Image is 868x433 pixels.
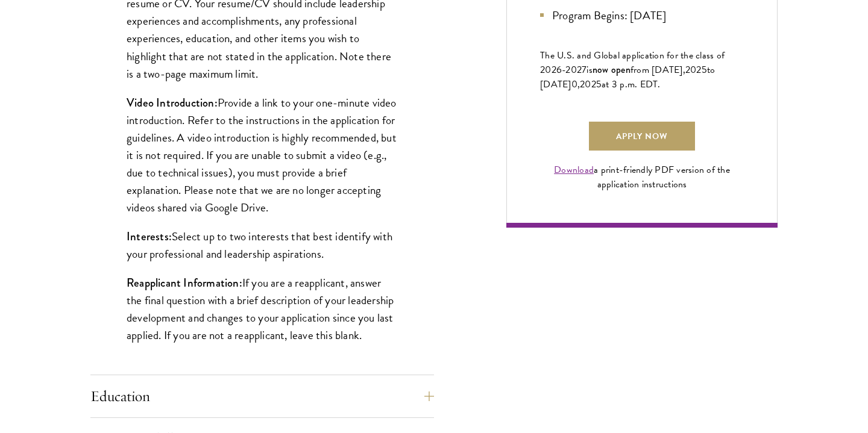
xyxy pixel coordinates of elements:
span: to [DATE] [540,63,715,92]
a: Download [554,163,594,177]
span: 202 [580,77,596,92]
span: 202 [685,63,702,77]
p: Select up to two interests that best identify with your professional and leadership aspirations. [127,228,398,263]
span: 7 [582,63,587,77]
span: now open [593,63,631,76]
span: The U.S. and Global application for the class of 202 [540,48,725,77]
span: 0 [571,77,577,92]
span: at 3 p.m. EDT. [602,77,661,92]
button: Education [90,382,434,411]
li: Program Begins: [DATE] [540,7,744,24]
span: 6 [556,63,562,77]
a: Apply Now [589,122,695,151]
span: is [587,63,593,77]
strong: Video Introduction: [127,95,218,111]
strong: Reapplicant Information: [127,275,242,291]
span: 5 [596,77,602,92]
p: Provide a link to your one-minute video introduction. Refer to the instructions in the applicatio... [127,94,398,216]
span: -202 [562,63,582,77]
span: 5 [702,63,707,77]
div: a print-friendly PDF version of the application instructions [540,163,744,192]
span: , [577,77,580,92]
strong: Interests: [127,228,172,245]
span: from [DATE], [631,63,685,77]
p: If you are a reapplicant, answer the final question with a brief description of your leadership d... [127,274,398,344]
